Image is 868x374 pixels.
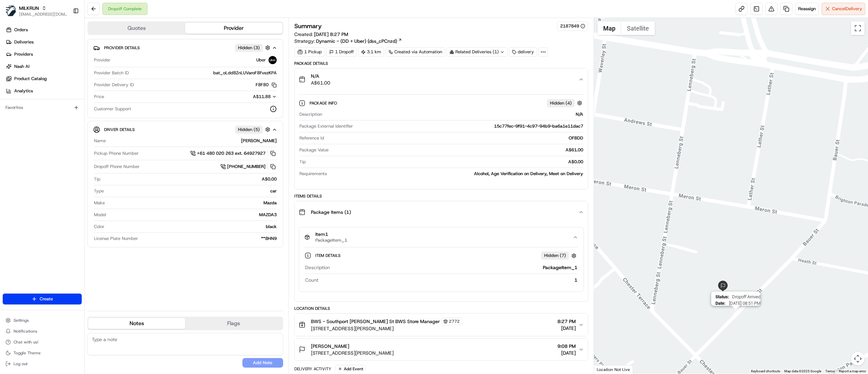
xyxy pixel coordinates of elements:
span: Analytics [14,88,33,94]
span: Description [305,264,330,271]
button: MILKRUN [19,5,39,12]
div: Favorites [3,102,82,113]
button: Quotes [88,23,185,34]
button: Show satellite imagery [621,21,655,35]
span: [STREET_ADDRESS][PERSON_NAME] [311,350,394,356]
div: delivery [509,47,537,57]
div: 1 Pickup [294,47,325,57]
span: 8:27 PM [557,318,576,325]
span: License Plate Number [94,236,138,242]
button: Hidden (4) [547,99,584,107]
span: Item 1 [315,231,347,238]
button: CancelDelivery [822,3,865,15]
a: Dynamic - (DD + Uber) (dss_cPCnzd) [316,38,402,44]
h3: Summary [294,23,322,29]
span: Dropoff Arrived [732,294,760,299]
button: Provider [185,23,282,34]
button: Show street map [597,21,621,35]
div: Location Details [294,306,588,311]
span: A$61.00 [311,79,330,86]
a: Orders [3,24,84,35]
div: OFBDD [327,135,583,141]
span: Name [94,138,106,144]
button: Driver DetailsHidden (5) [93,124,277,135]
span: Created: [294,31,348,38]
div: A$61.00 [331,147,583,153]
div: 1 Dropoff [326,47,357,57]
button: Map camera controls [851,352,865,366]
span: Hidden ( 7 ) [544,253,566,259]
div: PackageItem_1 [333,264,577,271]
span: Package External Identifier [299,123,353,129]
span: Customer Support [94,106,131,112]
span: Model [94,212,106,218]
span: Log out [14,361,27,367]
span: Nash AI [14,63,29,70]
img: MILKRUN [5,5,16,16]
span: Hidden ( 4 ) [550,100,572,106]
a: Terms [825,369,835,373]
div: 2187849 [560,23,585,29]
span: [DATE] 8:27 PM [314,31,348,37]
a: Created via Automation [386,47,445,57]
a: Open this area in Google Maps (opens a new window) [596,365,618,374]
div: Package Items (1) [295,223,588,301]
span: Status : [715,294,729,299]
div: Strategy: [294,38,402,44]
span: Create [40,296,53,302]
a: Providers [3,49,84,60]
div: A$0.00 [309,159,583,165]
button: +61 480 020 263 ext. 64927927 [190,150,277,157]
span: N/A [311,73,330,79]
div: 3.1 km [358,47,384,57]
div: car [106,188,277,194]
button: Log out [3,359,82,369]
span: Providers [14,51,33,57]
a: Nash AI [3,61,84,72]
img: uber-new-logo.jpeg [269,56,277,64]
span: 9:08 PM [557,343,576,350]
span: Item Details [315,253,342,258]
a: Analytics [3,86,84,96]
div: A$0.00 [103,176,277,182]
button: Notifications [3,326,82,336]
button: Hidden (7) [541,251,578,260]
button: Hidden (3) [235,43,272,52]
button: Settings [3,316,82,325]
span: Orders [14,27,28,33]
button: Toggle Theme [3,348,82,358]
span: PackageItem_1 [315,238,347,243]
div: Delivery Activity [294,366,331,372]
img: Google [596,365,618,374]
button: Flags [185,318,282,329]
button: MILKRUNMILKRUN[EMAIL_ADDRESS][DOMAIN_NAME] [3,3,70,19]
button: Add Event [335,365,366,373]
span: Toggle Theme [14,350,41,356]
span: Product Catalog [14,76,47,82]
div: 15c77fec-9f91-4c97-94b9-ba6a1e11dac7 [356,123,583,129]
div: Location Not Live [594,365,633,374]
span: Count [305,277,318,283]
span: Package Info [310,100,338,106]
span: Package Value [299,147,329,153]
span: Cancel Delivery [832,6,862,12]
div: Items Details [294,193,588,199]
button: Hidden (5) [235,125,272,134]
a: [PHONE_NUMBER] [220,163,277,170]
span: Dropoff Phone Number [94,164,140,170]
span: Map data ©2025 Google [784,369,821,373]
button: A$11.88 [217,94,277,100]
span: Price [94,94,104,100]
span: Provider [94,57,111,63]
div: 11 [732,310,739,317]
a: Deliveries [3,37,84,48]
span: Reference Id [299,135,324,141]
div: Related Deliveries (1) [447,47,508,57]
button: Keyboard shortcuts [751,369,780,374]
a: Report a map error [839,369,866,373]
span: bat_oLdd8ZnLUVaroF8FvezKPA [213,70,277,76]
span: Color [94,224,104,230]
a: Product Catalog [3,73,84,84]
span: Hidden ( 5 ) [238,127,260,133]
